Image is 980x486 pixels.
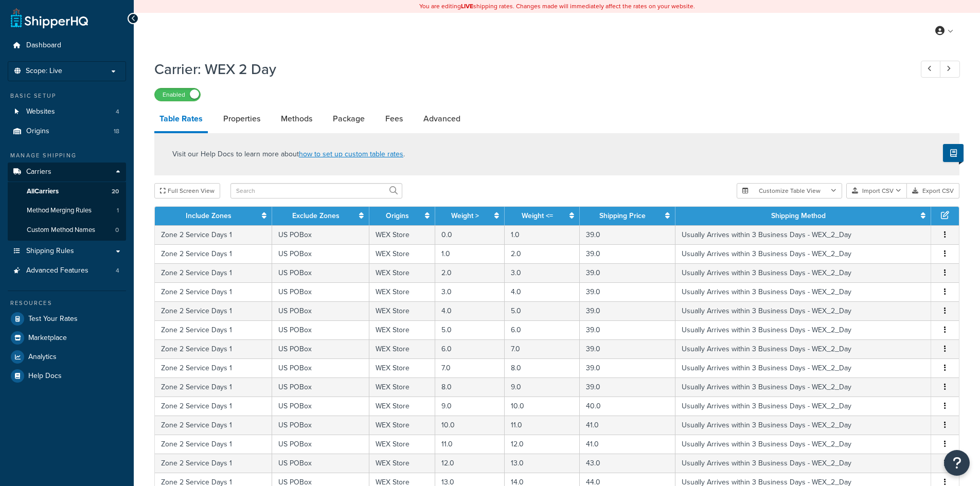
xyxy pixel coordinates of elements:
p: Visit our Help Docs to learn more about . [172,149,405,160]
td: Zone 2 Service Days 1 [155,244,272,263]
td: US POBox [272,358,369,377]
a: Fees [380,106,408,131]
a: Weight > [451,210,479,221]
div: Manage Shipping [8,151,126,160]
span: Analytics [28,353,57,362]
td: US POBox [272,339,369,358]
span: 4 [116,107,119,116]
a: Custom Method Names0 [8,221,126,240]
a: Shipping Method [771,210,826,221]
td: US POBox [272,320,369,339]
td: 12.0 [435,454,505,473]
td: 3.0 [435,282,505,301]
td: 39.0 [580,358,675,377]
a: Include Zones [186,210,231,221]
td: 9.0 [435,397,505,416]
td: 2.0 [435,263,505,282]
a: Test Your Rates [8,310,126,328]
td: Zone 2 Service Days 1 [155,358,272,377]
button: Import CSV [846,183,907,199]
td: Zone 2 Service Days 1 [155,339,272,358]
td: WEX Store [369,435,435,454]
td: Zone 2 Service Days 1 [155,263,272,282]
td: 1.0 [435,244,505,263]
td: US POBox [272,244,369,263]
td: WEX Store [369,416,435,435]
td: US POBox [272,225,369,244]
td: 39.0 [580,282,675,301]
span: 18 [114,127,119,136]
a: Dashboard [8,36,126,55]
span: Origins [26,127,49,136]
td: Usually Arrives within 3 Business Days - WEX_2_Day [675,282,931,301]
td: 39.0 [580,244,675,263]
td: WEX Store [369,339,435,358]
button: Full Screen View [154,183,220,199]
li: Advanced Features [8,261,126,280]
td: 3.0 [505,263,580,282]
td: WEX Store [369,397,435,416]
td: WEX Store [369,320,435,339]
a: Next Record [940,61,960,78]
a: Methods [276,106,317,131]
span: Shipping Rules [26,247,74,256]
a: Help Docs [8,367,126,385]
a: Advanced Features4 [8,261,126,280]
td: 39.0 [580,377,675,397]
td: 4.0 [505,282,580,301]
td: 9.0 [505,377,580,397]
span: 4 [116,266,119,275]
li: Carriers [8,163,126,241]
td: US POBox [272,435,369,454]
td: US POBox [272,377,369,397]
span: Advanced Features [26,266,88,275]
button: Open Resource Center [944,450,970,476]
td: WEX Store [369,225,435,244]
a: Table Rates [154,106,208,133]
td: 10.0 [505,397,580,416]
td: 43.0 [580,454,675,473]
td: 6.0 [505,320,580,339]
td: US POBox [272,263,369,282]
div: Basic Setup [8,92,126,100]
td: WEX Store [369,377,435,397]
td: Usually Arrives within 3 Business Days - WEX_2_Day [675,263,931,282]
td: 11.0 [435,435,505,454]
td: 40.0 [580,397,675,416]
button: Show Help Docs [943,144,964,162]
a: Shipping Price [599,210,646,221]
span: Test Your Rates [28,315,78,323]
input: Search [230,183,402,199]
h1: Carrier: WEX 2 Day [154,59,902,79]
a: Weight <= [522,210,553,221]
a: Shipping Rules [8,242,126,261]
td: Zone 2 Service Days 1 [155,301,272,320]
td: Usually Arrives within 3 Business Days - WEX_2_Day [675,301,931,320]
td: 39.0 [580,225,675,244]
td: US POBox [272,301,369,320]
span: All Carriers [27,187,59,196]
td: Usually Arrives within 3 Business Days - WEX_2_Day [675,377,931,397]
button: Export CSV [907,183,959,199]
td: 10.0 [435,416,505,435]
td: US POBox [272,282,369,301]
b: LIVE [461,2,473,11]
td: Usually Arrives within 3 Business Days - WEX_2_Day [675,416,931,435]
span: Scope: Live [26,67,62,76]
a: Websites4 [8,102,126,121]
td: WEX Store [369,244,435,263]
td: 39.0 [580,339,675,358]
td: 12.0 [505,435,580,454]
td: Usually Arrives within 3 Business Days - WEX_2_Day [675,320,931,339]
span: Dashboard [26,41,61,50]
span: Method Merging Rules [27,206,92,215]
td: Usually Arrives within 3 Business Days - WEX_2_Day [675,397,931,416]
td: Usually Arrives within 3 Business Days - WEX_2_Day [675,454,931,473]
td: WEX Store [369,454,435,473]
td: 39.0 [580,263,675,282]
span: 0 [115,226,119,235]
td: Usually Arrives within 3 Business Days - WEX_2_Day [675,435,931,454]
span: Help Docs [28,372,62,381]
td: 7.0 [505,339,580,358]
